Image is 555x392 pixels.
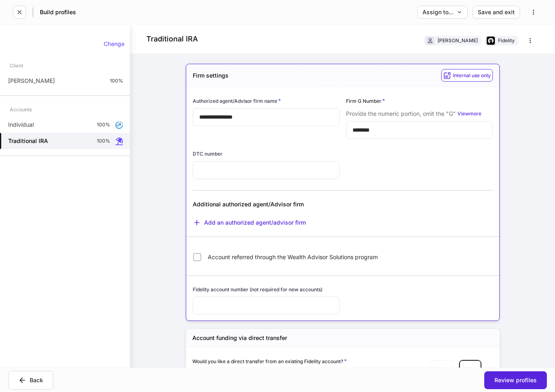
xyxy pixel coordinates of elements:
[193,200,391,208] div: Additional authorized agent/Advisor firm
[10,58,23,73] div: Client
[437,37,478,44] div: [PERSON_NAME]
[457,111,481,116] div: View more
[193,71,229,80] h5: Firm settings
[104,41,124,47] div: Change
[457,110,481,118] button: Viewmore
[192,334,287,342] h5: Account funding via direct transfer
[422,9,462,15] div: Assign to...
[8,371,53,390] button: Back
[193,97,281,105] h6: Authorized agent/Advisor firm name
[472,6,520,19] button: Save and exit
[498,37,515,44] div: Fidelity
[10,102,32,117] div: Accounts
[98,37,130,50] button: Change
[494,377,537,383] div: Review profiles
[208,253,378,261] span: Account referred through the Wealth Advisor Solutions program
[146,34,198,44] h4: Traditional IRA
[97,138,110,144] p: 100%
[417,6,468,19] button: Assign to...
[484,371,547,389] button: Review profiles
[40,8,76,16] h5: Build profiles
[193,286,322,293] h6: Fidelity account number (not required for new accounts)
[193,150,222,158] h6: DTC number
[346,97,493,105] div: Firm G Number
[97,121,110,128] p: 100%
[110,78,123,84] p: 100%
[8,77,55,85] p: [PERSON_NAME]
[192,357,410,365] div: Would you like a direct transfer from an existing Fidelity account?
[18,376,43,384] div: Back
[8,137,48,145] h5: Traditional IRA
[8,121,34,129] p: Individual
[478,9,515,15] div: Save and exit
[346,110,456,118] p: Provide the numeric portion, omit the "G"
[453,71,491,79] h6: Internal use only
[193,219,306,227] button: Add an authorized agent/advisor firm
